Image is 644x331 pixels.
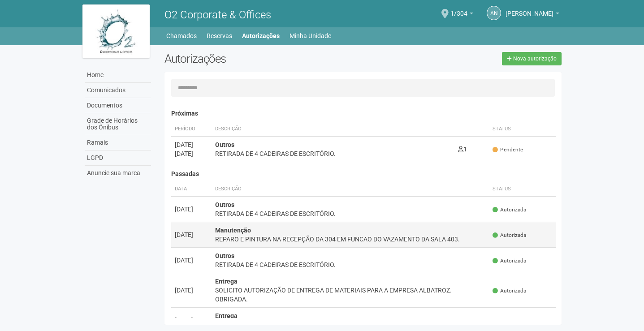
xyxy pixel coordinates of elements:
span: Pendente [493,146,523,154]
a: Autorizações [242,30,280,42]
th: Status [489,182,556,197]
h4: Passadas [171,171,557,177]
strong: Manutenção [215,227,251,234]
a: Ramais [85,135,151,150]
a: Documentos [85,98,151,113]
a: 1/304 [450,11,473,18]
span: Autorizada [493,206,526,214]
div: [DATE] [175,316,208,325]
span: Aline Nascimento [506,1,553,17]
div: [DATE] [175,149,208,158]
h4: Próximas [171,110,557,117]
span: 1/304 [450,1,467,17]
a: Anuncie sua marca [85,166,151,181]
a: Minha Unidade [290,30,331,42]
a: Reservas [207,30,232,42]
span: Autorizada [493,287,526,295]
div: [DATE] [175,205,208,214]
h2: Autorizações [164,52,356,65]
a: Nova autorização [502,52,562,65]
span: Autorizada [493,257,526,265]
strong: Outros [215,141,234,148]
a: LGPD [85,150,151,166]
span: Autorizada [493,232,526,239]
strong: Outros [215,201,234,208]
th: Data [171,182,212,197]
div: REPARO E PINTURA NA RECEPÇÃO DA 304 EM FUNCAO DO VAZAMENTO DA SALA 403. [215,235,486,244]
strong: Entrega [215,312,238,319]
span: O2 Corporate & Offices [164,9,271,21]
a: [PERSON_NAME] [506,11,559,18]
th: Status [489,122,556,137]
th: Período [171,122,212,137]
a: Grade de Horários dos Ônibus [85,113,151,135]
div: [DATE] [175,140,208,149]
div: SOLICITO AUTORIZAÇÃO DE ENTREGA DE MATERIAIS PARA A EMPRESA ALBATROZ. OBRIGADA. [215,286,486,304]
strong: Outros [215,252,234,259]
a: AN [487,6,501,20]
a: Comunicados [85,83,151,98]
span: Nova autorização [513,56,557,62]
div: RETIRADA DE 4 CADEIRAS DE ESCRITÓRIO. [215,209,486,218]
span: 1 [458,146,467,153]
span: Autorizada [493,317,526,325]
div: RETIRADA DE 4 CADEIRAS DE ESCRITÓRIO. [215,260,486,269]
a: Home [85,68,151,83]
div: [DATE] [175,230,208,239]
div: [DATE] [175,286,208,295]
th: Descrição [212,182,489,197]
strong: Entrega [215,278,238,285]
a: Chamados [166,30,197,42]
img: logo.jpg [82,4,150,58]
div: [DATE] [175,256,208,265]
div: RETIRADA DE 4 CADEIRAS DE ESCRITÓRIO. [215,149,451,158]
th: Descrição [212,122,454,137]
